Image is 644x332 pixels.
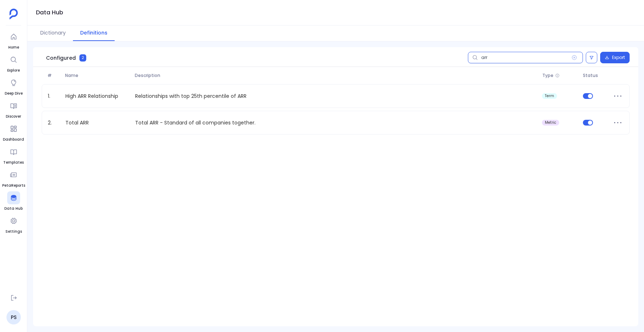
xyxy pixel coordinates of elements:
[7,53,20,73] a: Explore
[542,73,553,78] span: Type
[46,54,76,62] span: Configured
[4,206,23,212] span: Data Hub
[7,68,20,73] span: Explore
[132,119,539,127] p: Total ARR - Standard of all companies together.
[63,119,92,127] a: Total ARR
[7,30,20,50] a: Home
[63,92,121,100] a: High ARR Relationship
[62,73,132,78] span: Name
[545,120,556,125] span: metric
[580,73,609,78] span: Status
[468,52,583,63] input: Search definitions
[2,168,25,188] a: PetaReports
[132,73,539,78] span: Description
[79,54,86,62] span: 2
[3,122,24,142] a: Dashboard
[4,191,23,212] a: Data Hub
[6,114,21,119] span: Discover
[6,310,21,324] a: PS
[3,137,24,142] span: Dashboard
[3,145,24,165] a: Templates
[45,92,63,100] span: 1.
[36,8,63,18] h1: Data Hub
[45,73,62,78] span: #
[33,26,73,41] button: Dictionary
[6,99,21,119] a: Discover
[73,26,115,41] button: Definitions
[5,76,23,96] a: Deep Dive
[5,91,23,96] span: Deep Dive
[3,160,24,165] span: Templates
[9,9,18,19] img: petavue logo
[132,92,539,100] p: Relationships with top 25th percentile of ARR
[600,52,630,63] button: Export
[2,183,25,188] span: PetaReports
[545,94,554,98] span: term
[7,45,20,50] span: Home
[5,229,22,235] span: Settings
[612,55,625,60] span: Export
[5,214,22,235] a: Settings
[45,119,63,127] span: 2.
